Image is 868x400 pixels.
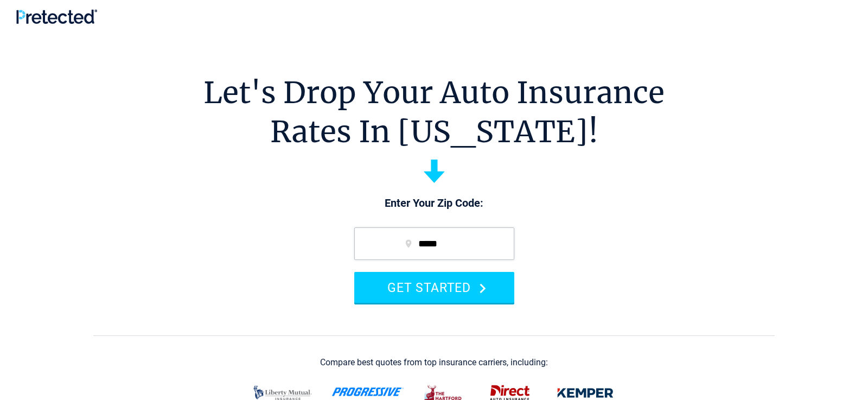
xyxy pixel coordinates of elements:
h1: Let's Drop Your Auto Insurance Rates In [US_STATE]! [203,73,665,151]
p: Enter Your Zip Code: [343,196,525,211]
div: Compare best quotes from top insurance carriers, including: [320,358,548,367]
img: Pretected Logo [16,9,97,24]
img: progressive [331,388,404,396]
button: GET STARTED [354,272,514,303]
input: zip code [354,227,514,260]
